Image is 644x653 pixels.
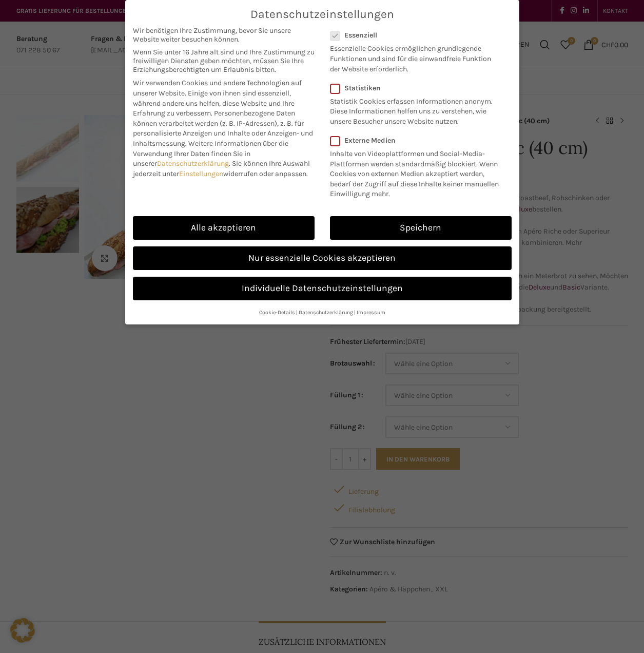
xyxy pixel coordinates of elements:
[330,216,512,240] a: Speichern
[133,48,315,74] span: Wenn Sie unter 16 Jahre alt sind und Ihre Zustimmung zu freiwilligen Diensten geben möchten, müss...
[299,309,353,316] a: Datenschutzerklärung
[133,26,315,44] span: Wir benötigen Ihre Zustimmung, bevor Sie unsere Website weiter besuchen können.
[133,79,302,118] span: Wir verwenden Cookies und andere Technologien auf unserer Website. Einige von ihnen sind essenzie...
[133,277,512,300] a: Individuelle Datenschutzeinstellungen
[133,246,512,270] a: Nur essenzielle Cookies akzeptieren
[357,309,385,316] a: Impressum
[330,84,498,92] label: Statistiken
[133,159,310,178] span: Sie können Ihre Auswahl jederzeit unter widerrufen oder anpassen.
[330,40,498,74] p: Essenzielle Cookies ermöglichen grundlegende Funktionen und sind für die einwandfreie Funktion de...
[330,136,505,145] label: Externe Medien
[250,8,394,21] span: Datenschutzeinstellungen
[133,109,313,148] span: Personenbezogene Daten können verarbeitet werden (z. B. IP-Adressen), z. B. für personalisierte A...
[330,92,498,127] p: Statistik Cookies erfassen Informationen anonym. Diese Informationen helfen uns zu verstehen, wie...
[259,309,295,316] a: Cookie-Details
[133,139,288,168] span: Weitere Informationen über die Verwendung Ihrer Daten finden Sie in unserer .
[330,31,498,40] label: Essenziell
[179,169,223,178] a: Einstellungen
[330,145,505,199] p: Inhalte von Videoplattformen und Social-Media-Plattformen werden standardmäßig blockiert. Wenn Co...
[157,159,229,168] a: Datenschutzerklärung
[133,216,315,240] a: Alle akzeptieren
